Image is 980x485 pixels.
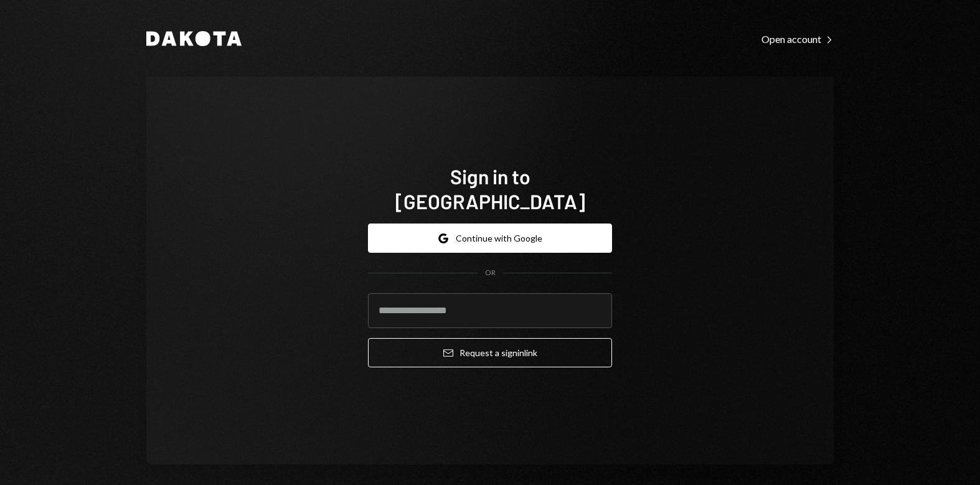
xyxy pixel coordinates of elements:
div: Open account [761,33,834,45]
button: Request a signinlink [368,338,612,367]
a: Open account [761,32,834,45]
h1: Sign in to [GEOGRAPHIC_DATA] [368,164,612,214]
div: OR [485,268,496,278]
button: Continue with Google [368,224,612,253]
